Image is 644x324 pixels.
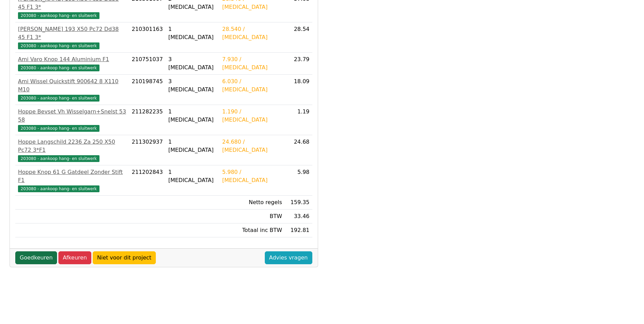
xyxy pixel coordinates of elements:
[168,138,217,154] div: 1 [MEDICAL_DATA]
[285,196,312,210] td: 159.35
[18,25,126,50] a: [PERSON_NAME] 193 X50 Pc72 Dd38 45 F1 3*203080 - aankoop hang- en sluitwerk
[129,135,166,165] td: 211302937
[168,55,217,72] div: 3 [MEDICAL_DATA]
[285,210,312,223] td: 33.46
[129,105,166,135] td: 211282235
[18,168,126,184] div: Hoppe Knop 61 G Gatdeel Zonder Stift F1
[18,55,126,72] a: Ami Varo Knop 144 Aluminium F1203080 - aankoop hang- en sluitwerk
[129,53,166,75] td: 210751037
[129,75,166,105] td: 210198745
[222,77,282,94] div: 6.030 / [MEDICAL_DATA]
[18,155,99,162] span: 203080 - aankoop hang- en sluitwerk
[222,138,282,154] div: 24.680 / [MEDICAL_DATA]
[18,55,126,64] div: Ami Varo Knop 144 Aluminium F1
[18,77,126,94] div: Ami Wissel Quickstift 900642 8 X110 M10
[18,168,126,193] a: Hoppe Knop 61 G Gatdeel Zonder Stift F1203080 - aankoop hang- en sluitwerk
[219,196,284,210] td: Netto regels
[18,138,126,162] a: Hoppe Langschild 2236 Za 250 X50 Pc72 3*F1203080 - aankoop hang- en sluitwerk
[285,105,312,135] td: 1.19
[265,251,312,264] a: Advies vragen
[18,65,99,71] span: 203080 - aankoop hang- en sluitwerk
[285,75,312,105] td: 18.09
[18,108,126,132] a: Hoppe Bevset Vh Wisselgarn+Snelst 53 58203080 - aankoop hang- en sluitwerk
[285,53,312,75] td: 23.79
[129,165,166,196] td: 211202843
[18,25,126,41] div: [PERSON_NAME] 193 X50 Pc72 Dd38 45 F1 3*
[18,108,126,124] div: Hoppe Bevset Vh Wisselgarn+Snelst 53 58
[219,210,284,223] td: BTW
[18,42,99,49] span: 203080 - aankoop hang- en sluitwerk
[219,223,284,237] td: Totaal inc BTW
[18,138,126,154] div: Hoppe Langschild 2236 Za 250 X50 Pc72 3*F1
[18,185,99,192] span: 203080 - aankoop hang- en sluitwerk
[168,108,217,124] div: 1 [MEDICAL_DATA]
[93,251,156,264] a: Niet voor dit project
[18,12,99,19] span: 203080 - aankoop hang- en sluitwerk
[129,22,166,53] td: 210301163
[168,168,217,184] div: 1 [MEDICAL_DATA]
[285,22,312,53] td: 28.54
[285,135,312,165] td: 24.68
[222,108,282,124] div: 1.190 / [MEDICAL_DATA]
[222,25,282,41] div: 28.540 / [MEDICAL_DATA]
[168,77,217,94] div: 3 [MEDICAL_DATA]
[58,251,91,264] a: Afkeuren
[285,223,312,237] td: 192.81
[222,168,282,184] div: 5.980 / [MEDICAL_DATA]
[168,25,217,41] div: 1 [MEDICAL_DATA]
[18,77,126,102] a: Ami Wissel Quickstift 900642 8 X110 M10203080 - aankoop hang- en sluitwerk
[285,165,312,196] td: 5.98
[222,55,282,72] div: 7.930 / [MEDICAL_DATA]
[18,125,99,132] span: 203080 - aankoop hang- en sluitwerk
[18,95,99,102] span: 203080 - aankoop hang- en sluitwerk
[15,251,57,264] a: Goedkeuren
